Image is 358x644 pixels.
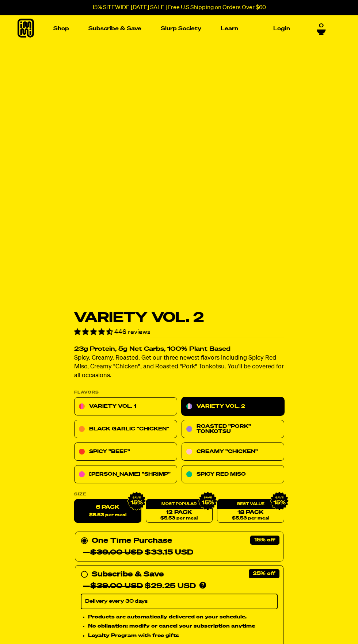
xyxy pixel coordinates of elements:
[74,311,284,325] h1: Variety Vol. 2
[90,549,143,556] del: $39.00 USD
[74,391,284,395] p: Flavors
[88,622,278,630] li: No obligation: modify or cancel your subscription anytime
[83,547,193,559] div: — $33.15 USD
[81,594,278,609] select: Subscribe & Save —$39.00 USD$29.25 USD Products are automatically delivered on your schedule. No ...
[181,398,284,416] a: Variety Vol. 2
[217,499,284,523] a: 18 Pack$5.53 per meal
[181,465,284,484] a: Spicy Red Miso
[145,499,213,523] a: 12 Pack$5.53 per meal
[88,613,278,621] li: Products are automatically delivered on your schedule.
[74,465,177,484] a: [PERSON_NAME] "Shrimp"
[319,23,324,29] span: 0
[127,492,146,511] img: IMG_9632.png
[74,499,141,523] label: 6 Pack
[270,23,293,34] a: Login
[270,492,289,511] img: IMG_9632.png
[181,420,284,438] a: Roasted "Pork" Tonkotsu
[89,513,126,518] span: $5.53 per meal
[90,583,143,590] del: $39.00 USD
[160,516,198,521] span: $5.53 per meal
[92,4,266,11] p: 15% SITEWIDE [DATE] SALE | Free U.S Shipping on Orders Over $60
[74,398,177,416] a: Variety Vol. 1
[181,443,284,461] a: Creamy "Chicken"
[317,23,326,35] a: 0
[74,354,284,380] p: Spicy. Creamy. Roasted. Get our three newest flavors including Spicy Red Miso, Creamy "Chicken", ...
[85,23,144,34] a: Subscribe & Save
[198,492,217,511] img: IMG_9632.png
[74,420,177,438] a: Black Garlic "Chicken"
[74,329,114,336] span: 4.70 stars
[83,580,196,592] div: — $29.25 USD
[232,516,269,521] span: $5.53 per meal
[88,632,278,640] li: Loyalty Program with free gifts
[74,492,284,497] label: Size
[218,23,241,34] a: Learn
[74,443,177,461] a: Spicy "Beef"
[74,346,284,353] h2: 23g Protein, 5g Net Carbs, 100% Plant Based
[158,23,204,34] a: Slurp Society
[50,23,72,34] a: Shop
[92,569,164,580] div: Subscribe & Save
[50,15,293,42] nav: Main navigation
[114,329,151,336] span: 446 reviews
[81,535,278,559] div: One Time Purchase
